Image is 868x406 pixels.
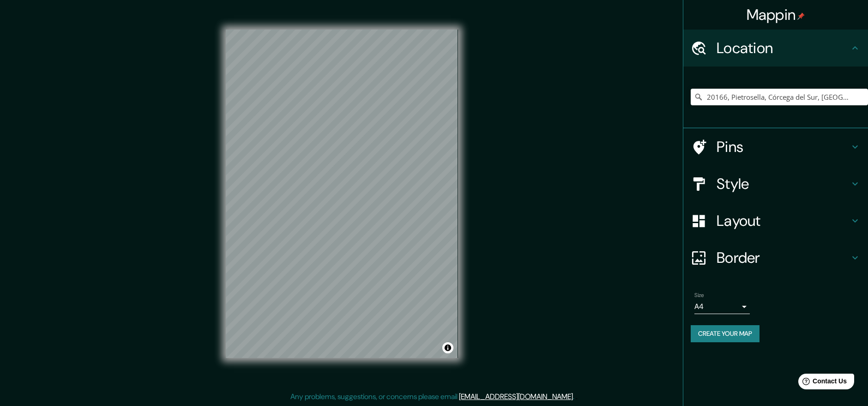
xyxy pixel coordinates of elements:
canvas: Map [226,30,458,358]
iframe: Help widget launcher [786,370,858,396]
h4: Style [717,175,850,193]
div: . [574,391,576,402]
a: [EMAIL_ADDRESS][DOMAIN_NAME] [459,392,573,401]
h4: Pins [717,138,850,156]
div: Layout [683,202,868,239]
input: Pick your city or area [691,89,868,105]
h4: Layout [717,212,850,230]
div: . [576,391,578,402]
h4: Mappin [747,6,805,24]
button: Toggle attribution [442,342,453,353]
div: Pins [683,128,868,165]
div: Style [683,165,868,202]
div: Location [683,30,868,67]
h4: Border [717,248,850,267]
div: A4 [694,299,750,314]
img: pin-icon.png [797,12,805,20]
h4: Location [717,39,850,57]
p: Any problems, suggestions, or concerns please email . [290,391,574,402]
label: Size [694,291,704,299]
button: Create your map [691,325,759,342]
div: Border [683,239,868,276]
